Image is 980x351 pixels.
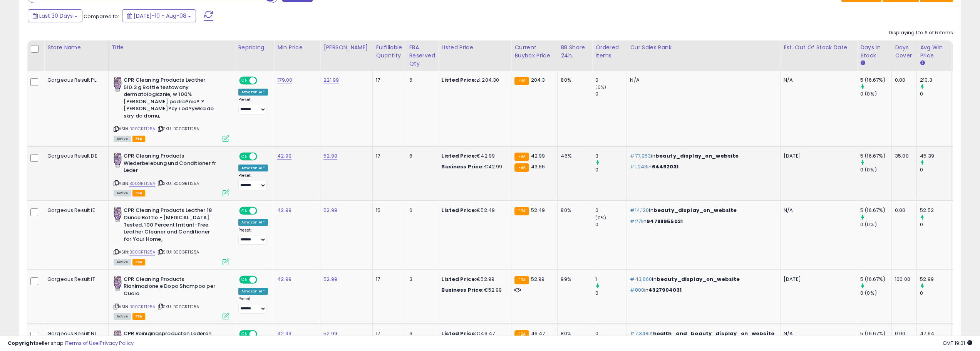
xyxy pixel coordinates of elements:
[595,166,627,173] div: 0
[920,221,951,228] div: 0
[630,163,647,170] span: #1,243
[595,221,627,228] div: 0
[114,207,122,222] img: 41VMXeYhPwL._SL40_.jpg
[895,207,911,214] div: 0.00
[132,190,146,196] span: FBA
[376,153,400,160] div: 17
[920,166,951,173] div: 0
[561,153,586,160] div: 46%
[561,207,586,214] div: 80%
[323,152,337,160] a: 52.99
[47,276,102,283] div: Gorgeous Result IT
[895,276,911,283] div: 100.00
[653,207,737,214] span: beauty_display_on_website
[784,153,851,160] p: [DATE]
[531,275,545,283] span: 52.99
[514,77,529,85] small: FBA
[630,77,774,84] div: N/A
[895,44,913,60] div: Days Cover
[114,136,131,142] span: All listings currently available for purchase on Amazon
[112,44,232,52] div: Title
[630,275,652,283] span: #43,660
[920,44,948,60] div: Avg Win Price
[630,287,774,294] p: in
[441,163,484,170] b: Business Price:
[277,152,291,160] a: 42.99
[441,44,508,52] div: Listed Price
[238,97,268,114] div: Preset:
[238,228,268,245] div: Preset:
[441,207,505,214] div: €52.49
[514,153,529,161] small: FBA
[277,76,292,84] a: 179.00
[240,276,250,283] span: ON
[860,290,891,297] div: 0 (0%)
[531,163,545,170] span: 43.66
[630,44,777,52] div: Cur Sales Rank
[630,207,774,214] p: in
[920,276,951,283] div: 52.99
[66,339,99,347] a: Terms of Use
[860,221,891,228] div: 0 (0%)
[561,276,586,283] div: 99%
[630,207,649,214] span: #14,120
[323,44,369,52] div: [PERSON_NAME]
[630,276,774,283] p: in
[595,153,627,160] div: 3
[47,44,105,52] div: Store Name
[920,91,951,97] div: 0
[84,13,119,20] span: Compared to:
[28,9,82,22] button: Last 30 Days
[652,163,678,170] span: 64492031
[124,207,217,245] b: CPR Cleaning Products Leather 18 Ounce Bottle - [MEDICAL_DATA] Tested, 100 Percent Irritant-Free ...
[595,276,627,283] div: 1
[441,287,505,294] div: €52.99
[441,77,505,84] div: zł 204.30
[630,152,651,160] span: #77,953
[441,76,476,84] b: Listed Price:
[441,276,505,283] div: €52.99
[860,153,891,160] div: 5 (16.67%)
[441,286,484,294] b: Business Price:
[657,275,740,283] span: beauty_display_on_website
[920,77,951,84] div: 210.3
[47,153,102,160] div: Gorgeous Result DE
[943,339,972,347] span: 2025-09-8 19:01 GMT
[238,219,268,226] div: Amazon AI *
[124,153,217,176] b: CPR Cleaning Products Wiederbelebung und Conditioner fr Leder
[920,290,951,297] div: 0
[156,249,199,255] span: | SKU: B00GRT125A
[860,91,891,97] div: 0 (0%)
[441,152,476,160] b: Listed Price:
[409,276,432,283] div: 3
[323,76,339,84] a: 221.99
[277,207,291,214] a: 42.99
[240,208,250,214] span: ON
[129,304,156,310] a: B00GRT125A
[514,276,529,284] small: FBA
[860,166,891,173] div: 0 (0%)
[376,276,400,283] div: 17
[895,77,911,84] div: 0.00
[114,276,229,319] div: ASIN:
[920,60,925,67] small: Avg Win Price.
[860,44,888,60] div: Days In Stock
[441,163,505,170] div: €42.99
[595,91,627,97] div: 0
[129,180,156,187] a: B00GRT125A
[409,207,432,214] div: 6
[240,153,250,160] span: ON
[895,153,911,160] div: 35.00
[595,215,606,221] small: (0%)
[860,276,891,283] div: 5 (16.67%)
[784,44,854,52] div: Est. Out Of Stock Date
[595,77,627,84] div: 0
[8,340,134,347] div: seller snap | |
[920,153,951,160] div: 45.39
[630,286,644,294] span: #800
[889,29,953,37] div: Displaying 1 to 6 of 6 items
[409,77,432,84] div: 6
[238,296,268,314] div: Preset:
[514,207,529,215] small: FBA
[595,84,606,90] small: (0%)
